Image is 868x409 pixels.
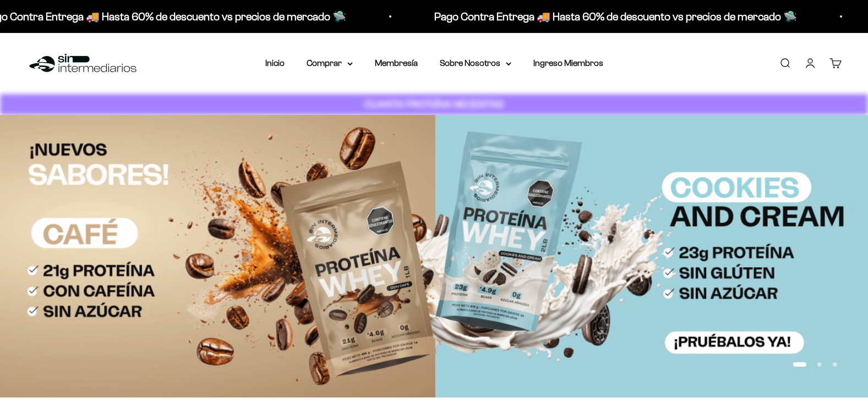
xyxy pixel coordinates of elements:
strong: CUANTA PROTEÍNA NECESITAS [364,98,504,110]
a: Inicio [265,58,285,68]
a: Membresía [375,58,418,68]
a: Ingreso Miembros [533,58,603,68]
summary: Sobre Nosotros [440,56,511,70]
p: Pago Contra Entrega 🚚 Hasta 60% de descuento vs precios de mercado 🛸 [380,8,743,25]
summary: Comprar [307,56,353,70]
